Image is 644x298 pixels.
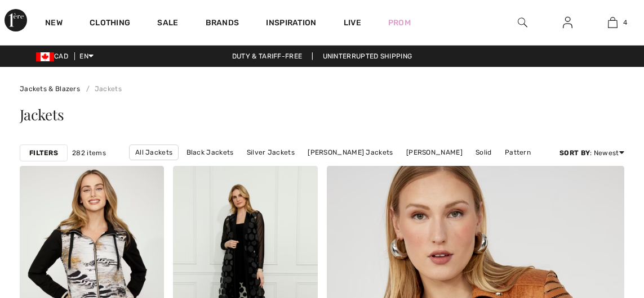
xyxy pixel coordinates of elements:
[590,16,634,29] a: 4
[470,145,498,160] a: Solid
[608,16,618,29] img: My Bag
[401,145,468,160] a: [PERSON_NAME]
[206,18,239,30] a: Brands
[5,9,27,31] img: 1ère Avenue
[29,148,58,158] strong: Filters
[499,145,536,160] a: Pattern
[79,52,94,60] span: EN
[90,18,130,30] a: Clothing
[559,149,590,157] strong: Sort By
[241,145,300,160] a: Silver Jackets
[623,17,627,28] span: 4
[388,17,411,29] a: Prom
[302,145,398,160] a: [PERSON_NAME] Jackets
[129,145,179,160] a: All Jackets
[157,18,178,30] a: Sale
[266,18,316,30] span: Inspiration
[181,145,239,160] a: Black Jackets
[554,16,581,30] a: Sign In
[563,16,572,29] img: My Info
[20,85,80,93] a: Jackets & Blazers
[36,52,73,60] span: CAD
[36,52,54,61] img: Canadian Dollar
[45,18,63,30] a: New
[344,17,361,29] a: Live
[82,85,121,93] a: Jackets
[20,105,64,124] span: Jackets
[72,148,106,158] span: 282 items
[518,16,527,29] img: search the website
[559,148,624,158] div: : Newest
